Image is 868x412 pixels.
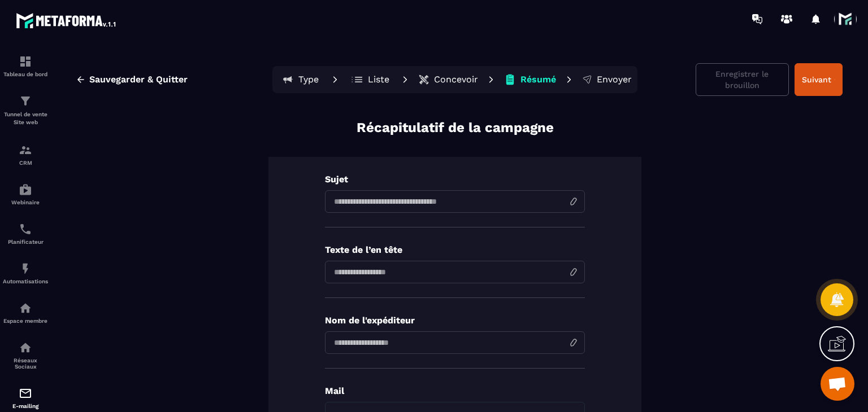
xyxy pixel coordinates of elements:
[325,174,585,185] p: Sujet
[3,239,48,245] p: Planificateur
[3,357,48,370] p: Réseaux Sociaux
[298,74,319,85] p: Type
[19,55,32,68] img: formation
[19,341,32,354] img: social-network
[3,160,48,166] p: CRM
[16,10,118,30] img: logo
[434,74,478,85] p: Concevoir
[19,143,32,157] img: formation
[3,71,48,77] p: Tableau de bord
[3,46,48,86] a: formationformationTableau de bord
[19,94,32,108] img: formation
[89,74,188,85] span: Sauvegarder & Quitter
[325,385,585,396] p: Mail
[19,387,32,400] img: email
[3,403,48,409] p: E-mailing
[19,222,32,236] img: scheduler
[357,119,554,137] p: Récapitulatif de la campagne
[795,63,843,96] button: Suivant
[597,74,632,85] p: Envoyer
[415,68,481,91] button: Concevoir
[3,253,48,293] a: automationsautomationsAutomatisations
[501,68,559,91] button: Résumé
[3,199,48,205] p: Webinaire
[3,214,48,253] a: schedulerschedulerPlanificateur
[821,367,854,401] div: Ouvrir le chat
[67,69,196,90] button: Sauvegarder & Quitter
[520,74,556,85] p: Résumé
[3,293,48,332] a: automationsautomationsEspace membre
[579,68,635,91] button: Envoyer
[3,111,48,126] p: Tunnel de vente Site web
[3,135,48,174] a: formationformationCRM
[275,68,325,91] button: Type
[19,262,32,275] img: automations
[3,332,48,378] a: social-networksocial-networkRéseaux Sociaux
[19,183,32,196] img: automations
[325,315,585,326] p: Nom de l'expéditeur
[325,244,585,255] p: Texte de l’en tête
[19,301,32,315] img: automations
[3,318,48,324] p: Espace membre
[3,278,48,284] p: Automatisations
[368,74,389,85] p: Liste
[3,86,48,135] a: formationformationTunnel de vente Site web
[3,174,48,214] a: automationsautomationsWebinaire
[345,68,396,91] button: Liste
